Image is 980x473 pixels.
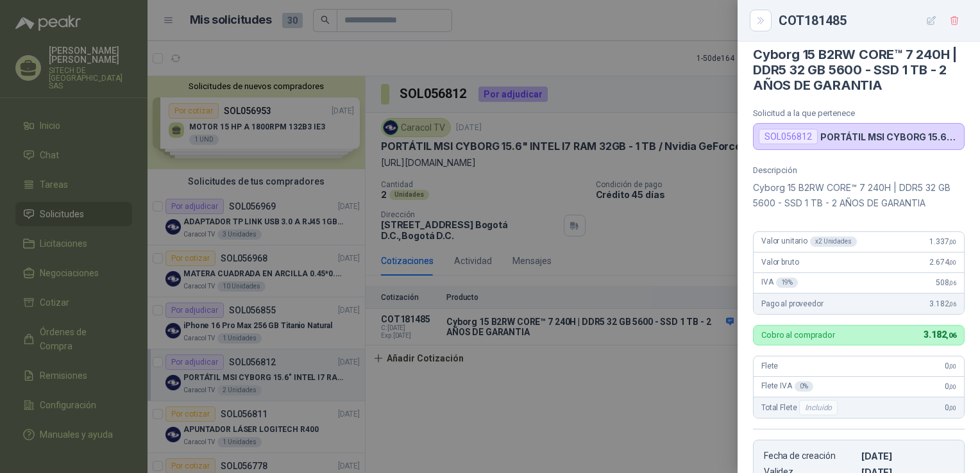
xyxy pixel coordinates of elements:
div: 0 % [795,381,813,392]
span: Flete IVA [761,381,813,392]
span: ,00 [949,259,956,266]
span: Valor bruto [761,258,798,267]
span: ,00 [949,363,956,370]
p: [DATE] [861,451,954,461]
div: 19 % [776,278,798,288]
span: ,00 [949,383,956,390]
div: Incluido [799,400,838,415]
p: Descripción [753,165,965,175]
span: Pago al proveedor [761,299,824,308]
p: Solicitud a la que pertenece [753,108,965,118]
span: 0 [945,382,956,391]
span: ,06 [949,301,956,308]
span: IVA [761,278,798,288]
span: 2.674 [929,258,956,267]
span: ,06 [949,279,956,286]
div: x 2 Unidades [810,236,857,247]
h4: Cyborg 15 B2RW CORE™ 7 240H | DDR5 32 GB 5600 - SSD 1 TB - 2 AÑOS DE GARANTIA [753,47,965,93]
span: ,00 [949,404,956,411]
span: Flete [761,361,778,370]
span: 0 [945,361,956,370]
span: 508 [936,278,956,287]
p: Fecha de creación [764,451,856,461]
span: 1.337 [929,237,956,246]
span: Valor unitario [761,236,857,247]
span: ,06 [946,331,956,340]
span: 3.182 [924,329,956,340]
p: Cobro al comprador [761,331,835,339]
p: PORTÁTIL MSI CYBORG 15.6" INTEL I7 RAM 32GB - 1 TB / Nvidia GeForce RTX 4050 [820,131,959,142]
div: SOL056812 [759,129,818,144]
p: Cyborg 15 B2RW CORE™ 7 240H | DDR5 32 GB 5600 - SSD 1 TB - 2 AÑOS DE GARANTIA [753,180,965,211]
div: COT181485 [779,10,965,31]
button: Close [753,13,768,28]
span: Total Flete [761,400,840,415]
span: ,00 [949,238,956,245]
span: 3.182 [929,299,956,308]
span: 0 [945,403,956,412]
